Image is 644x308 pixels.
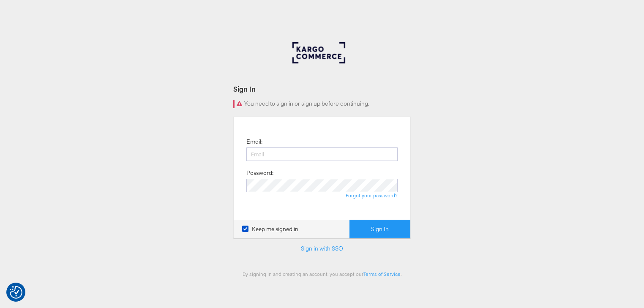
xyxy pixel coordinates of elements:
[349,220,410,239] button: Sign In
[242,225,298,233] label: Keep me signed in
[246,169,273,177] label: Password:
[233,84,411,94] div: Sign In
[246,138,262,146] label: Email:
[10,286,22,299] img: Revisit consent button
[346,192,398,199] a: Forgot your password?
[233,271,411,277] div: By signing in and creating an account, you accept our .
[233,100,411,108] div: You need to sign in or sign up before continuing.
[10,286,22,299] button: Consent Preferences
[301,245,343,252] a: Sign in with SSO
[246,147,398,161] input: Email
[363,271,401,277] a: Terms of Service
